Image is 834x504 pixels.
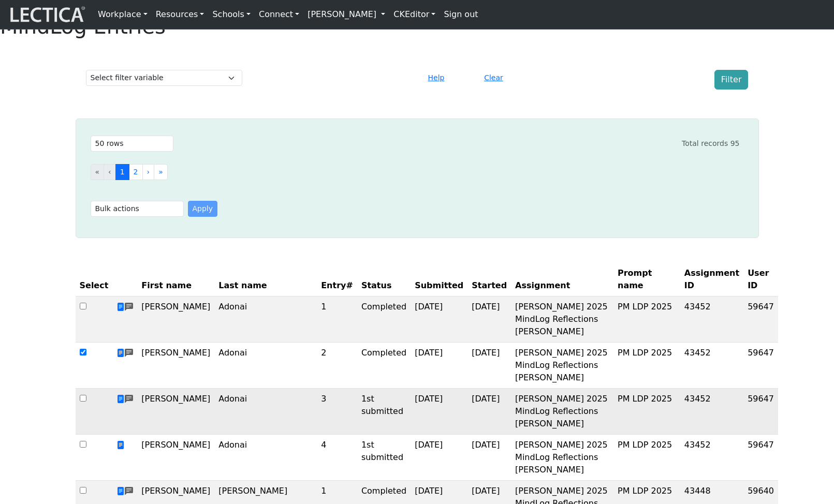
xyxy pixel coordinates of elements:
button: Go to page 2 [129,164,143,180]
span: view [116,394,125,404]
button: Go to last page [154,164,168,180]
td: [DATE] [467,435,511,481]
td: 59647 [743,343,778,389]
a: Resources [152,4,209,25]
a: Schools [208,4,255,25]
td: 59647 [743,389,778,435]
td: [PERSON_NAME] 2025 MindLog Reflections [PERSON_NAME] [511,297,613,343]
a: Workplace [94,4,152,25]
div: Total records 95 [682,138,739,149]
td: [DATE] [411,435,467,481]
span: comments [125,301,133,314]
button: Go to next page [142,164,155,180]
ul: Pagination [91,164,740,180]
a: Connect [255,4,303,25]
td: [DATE] [411,343,467,389]
a: Help [423,72,449,82]
button: Help [423,70,449,86]
span: comments [125,393,133,406]
td: [PERSON_NAME] [137,343,214,389]
td: 59647 [743,297,778,343]
th: Assignment [511,263,613,297]
td: [PERSON_NAME] [137,435,214,481]
th: User ID [743,263,778,297]
td: 2 [317,343,357,389]
th: Entry# [317,263,357,297]
td: [DATE] [467,297,511,343]
td: PM LDP 2025 [613,435,680,481]
span: Select [80,280,109,290]
th: Status [357,263,411,297]
td: [DATE] [467,343,511,389]
td: 1st submitted [357,435,411,481]
button: Clear [479,70,508,86]
td: 3 [317,389,357,435]
td: PM LDP 2025 [613,297,680,343]
span: view [116,302,125,312]
th: Assignment ID [680,263,743,297]
td: 43452 [680,343,743,389]
td: 43452 [680,297,743,343]
a: CKEditor [389,4,440,25]
span: view [116,348,125,358]
img: lecticalive [8,5,85,24]
td: 43452 [680,389,743,435]
td: [DATE] [411,389,467,435]
td: 4 [317,435,357,481]
span: comments [125,347,133,360]
td: [PERSON_NAME] 2025 MindLog Reflections [PERSON_NAME] [511,435,613,481]
th: Submitted [411,263,467,297]
td: Completed [357,297,411,343]
th: Started [467,263,511,297]
td: [PERSON_NAME] 2025 MindLog Reflections [PERSON_NAME] [511,389,613,435]
span: comments [125,485,133,498]
th: First name [137,263,214,297]
td: 59647 [743,435,778,481]
td: [PERSON_NAME] 2025 MindLog Reflections [PERSON_NAME] [511,343,613,389]
span: view [116,486,125,496]
span: view [116,440,125,450]
td: Completed [357,343,411,389]
td: [PERSON_NAME] [137,389,214,435]
button: Filter [714,70,749,90]
td: 1st submitted [357,389,411,435]
th: Last name [214,263,317,297]
th: Prompt name [613,263,680,297]
td: PM LDP 2025 [613,389,680,435]
td: Adonai [214,343,317,389]
td: Adonai [214,389,317,435]
td: [DATE] [467,389,511,435]
td: 1 [317,297,357,343]
td: Adonai [214,297,317,343]
td: 43452 [680,435,743,481]
td: [DATE] [411,297,467,343]
td: PM LDP 2025 [613,343,680,389]
a: Sign out [440,4,482,25]
a: [PERSON_NAME] [303,4,389,25]
td: Adonai [214,435,317,481]
td: [PERSON_NAME] [137,297,214,343]
button: Go to page 1 [115,164,129,180]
